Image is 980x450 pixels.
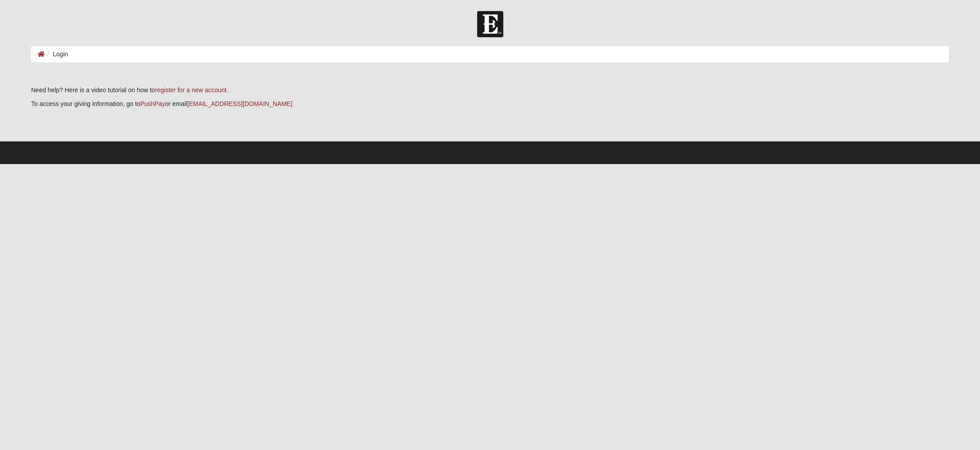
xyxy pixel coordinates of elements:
a: PushPay [140,100,165,107]
li: Login [45,50,68,59]
p: Need help? Here is a video tutorial on how to . [31,86,949,95]
p: To access your giving information, go to or email [31,99,949,109]
a: [EMAIL_ADDRESS][DOMAIN_NAME] [187,100,292,107]
a: register for a new account [155,86,227,94]
img: Church of Eleven22 Logo [477,11,503,37]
